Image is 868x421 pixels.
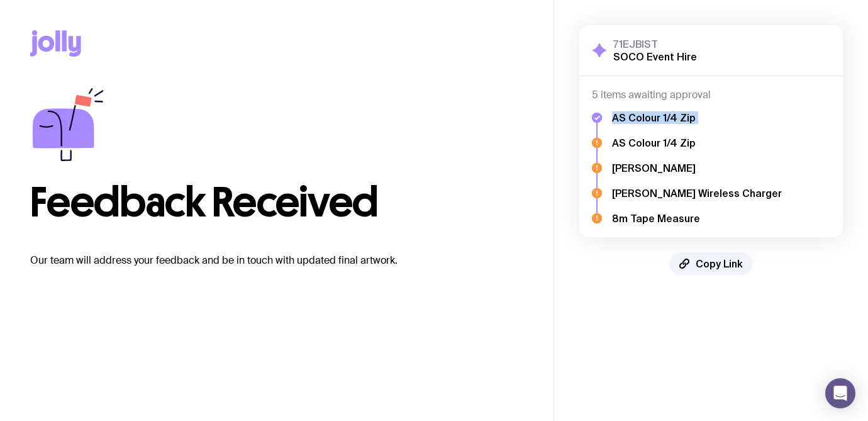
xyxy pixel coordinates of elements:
h5: 8m Tape Measure [612,212,782,225]
h1: Feedback Received [30,182,523,223]
div: Open Intercom Messenger [825,378,855,408]
h2: SOCO Event Hire [613,50,697,63]
h5: [PERSON_NAME] Wireless Charger [612,187,782,199]
span: Copy Link [696,257,743,270]
h3: 71EJBIST [613,38,697,50]
h4: 5 items awaiting approval [592,89,830,101]
button: Copy Link [669,252,753,275]
p: Our team will address your feedback and be in touch with updated final artwork. [30,253,523,268]
h5: [PERSON_NAME] [612,162,782,174]
h5: AS Colour 1/4 Zip [612,111,782,124]
h5: AS Colour 1/4 Zip [612,137,782,149]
